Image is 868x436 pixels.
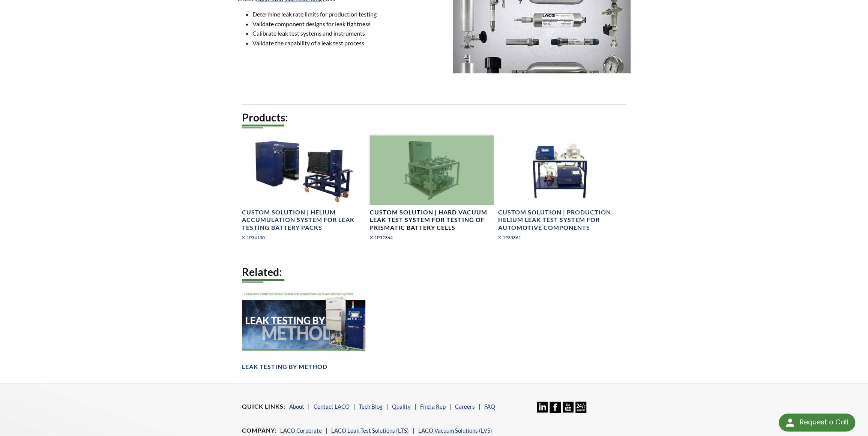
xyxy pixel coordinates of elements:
[242,402,285,410] h4: Quick Links
[498,208,622,232] h4: Custom Solution | Production Helium Leak Test System for Automotive Components
[359,403,383,409] a: Tech Blog
[314,403,350,409] a: Contact LACO
[280,427,322,433] a: LACO Corporate
[799,414,848,431] div: Request a Call
[242,234,366,241] p: X-1P34130
[455,403,475,409] a: Careers
[370,208,494,232] h4: Custom Solution | Hard Vacuum Leak Test System for Testing of Prismatic Battery Cells
[331,427,409,433] a: LACO Leak Test Solutions (LTS)
[242,363,327,371] h4: Leak Testing by Method
[575,407,586,414] a: 24/7 Support
[779,414,855,432] div: Request a Call
[498,135,622,247] a: Production Leak Test System - FrontCustom Solution | Production Helium Leak Test System for Autom...
[784,417,796,429] img: round button
[252,28,415,38] li: Calibrate leak test systems and instruments
[392,403,411,409] a: Quality
[242,135,366,247] a: Leak test chamber with mobile cartCustom Solution | Helium Accumulation System for Leak Testing B...
[252,38,415,48] li: Validate the capability of a leak test process
[242,111,626,124] h2: Products:
[242,208,366,232] h4: Custom Solution | Helium Accumulation System for Leak Testing Battery Packs
[498,234,622,241] p: X-1P33861
[575,402,586,412] img: 24/7 Support Icon
[252,9,415,19] li: Determine leak rate limits for production testing
[484,403,495,409] a: FAQ
[242,289,366,371] a: Leak Testing by MethodLeak Testing by Method
[242,265,626,279] h2: Related:
[370,135,494,247] a: Leak Test System with 4 test chambersCustom Solution | Hard Vacuum Leak Test System for Testing o...
[418,427,492,433] a: LACO Vacuum Solutions (LVS)
[370,234,494,241] p: X-1P32364
[420,403,446,409] a: Find a Rep
[289,403,304,409] a: About
[252,19,415,29] li: Validate component designs for leak tightness
[242,426,276,434] h4: Company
